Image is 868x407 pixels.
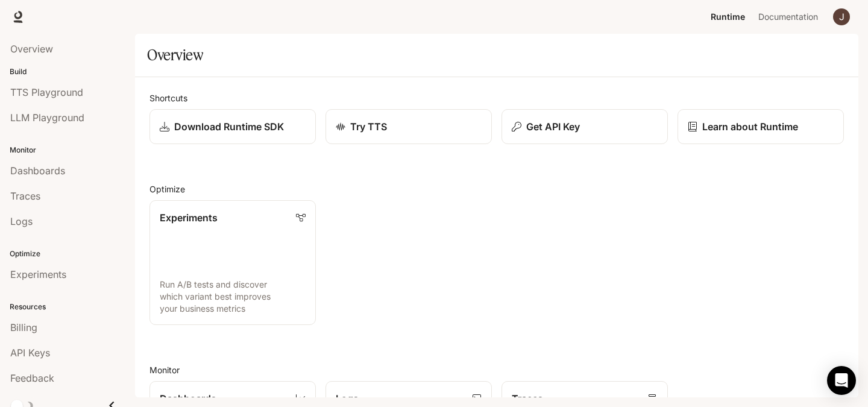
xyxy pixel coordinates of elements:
h2: Shortcuts [149,92,844,104]
img: User avatar [833,8,850,25]
p: Download Runtime SDK [174,119,284,134]
div: Open Intercom Messenger [827,366,856,395]
h2: Monitor [149,364,844,376]
p: Experiments [160,210,218,225]
span: Runtime [711,10,745,25]
a: Try TTS [325,109,492,144]
h2: Optimize [149,183,844,195]
p: Learn about Runtime [702,119,798,134]
a: Download Runtime SDK [149,109,316,144]
a: Documentation [751,5,825,29]
span: Documentation [758,10,818,25]
button: User avatar [829,5,854,29]
p: Logs [336,391,359,406]
a: Runtime [706,5,750,29]
button: Get API Key [502,109,668,144]
p: Try TTS [350,119,387,134]
h1: Overview [147,43,203,67]
p: Run A/B tests and discover which variant best improves your business metrics [160,279,306,315]
p: Traces [512,391,543,406]
a: ExperimentsRun A/B tests and discover which variant best improves your business metrics [149,200,316,325]
p: Dashboards [160,391,216,406]
a: Learn about Runtime [678,109,844,144]
p: Get API Key [526,119,580,134]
